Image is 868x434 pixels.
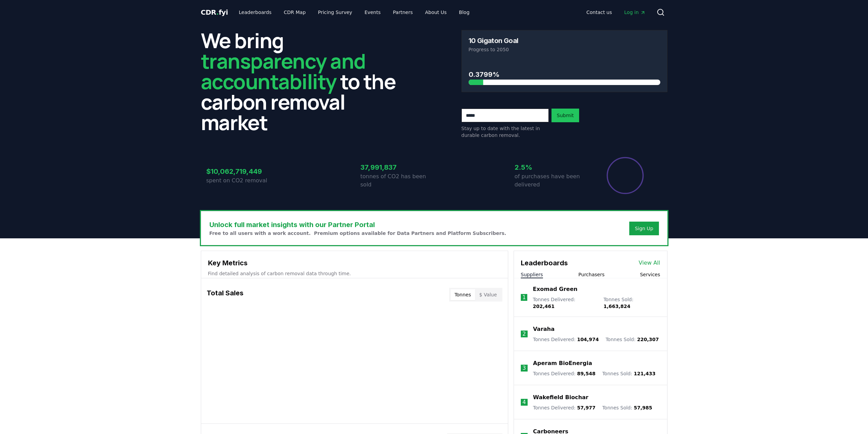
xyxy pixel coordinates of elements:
p: 3 [523,364,526,372]
p: 2 [523,330,526,338]
p: Tonnes Delivered : [533,296,597,310]
p: Tonnes Delivered : [533,370,595,377]
a: Blog [454,6,475,18]
button: Submit [551,109,579,122]
a: CDR Map [278,6,311,18]
p: Tonnes Delivered : [533,336,599,343]
nav: Main [233,6,475,18]
h3: 0.3799% [469,69,660,80]
span: 57,985 [634,405,652,410]
p: of purchases have been delivered [515,172,588,189]
a: Sign Up [635,225,653,232]
a: Exomad Green [533,285,577,293]
a: CDR.fyi [201,8,228,17]
p: Tonnes Sold : [603,296,660,310]
span: 104,974 [577,337,599,342]
h3: Unlock full market insights with our Partner Portal [209,220,506,230]
p: Progress to 2050 [469,46,660,53]
span: Log in [624,9,645,16]
a: Wakefield Biochar [533,393,588,402]
a: Log in [619,6,651,18]
a: Pricing Survey [312,6,357,18]
h2: We bring to the carbon removal market [201,30,407,132]
a: Aperam BioEnergia [533,359,592,367]
p: spent on CO2 removal [206,177,280,185]
h3: $10,062,719,449 [206,166,280,177]
span: 220,307 [637,337,659,342]
p: Find detailed analysis of carbon removal data through time. [208,270,501,277]
h3: 2.5% [515,162,588,172]
span: transparency and accountability [201,47,366,95]
p: 4 [523,398,526,406]
a: Contact us [581,6,617,18]
p: Stay up to date with the latest in durable carbon removal. [461,125,549,139]
p: Tonnes Sold : [606,336,659,343]
a: Leaderboards [233,6,277,18]
span: 202,461 [533,304,555,309]
button: $ Value [475,289,501,300]
a: View All [639,259,660,267]
span: 121,433 [634,371,656,376]
p: Tonnes Delivered : [533,404,595,411]
button: Tonnes [451,289,475,300]
button: Purchasers [578,271,605,278]
button: Services [640,271,660,278]
h3: 10 Gigaton Goal [469,37,518,44]
h3: Leaderboards [521,258,568,268]
button: Suppliers [521,271,543,278]
h3: Total Sales [207,288,244,302]
p: Free to all users with a work account. Premium options available for Data Partners and Platform S... [209,230,506,237]
a: Partners [387,6,418,18]
span: 89,548 [577,371,595,376]
a: Events [359,6,386,18]
a: About Us [420,6,452,18]
p: Tonnes Sold : [602,404,652,411]
div: Percentage of sales delivered [606,156,644,195]
a: Varaha [533,325,555,333]
span: . [216,8,219,16]
span: 57,977 [577,405,595,410]
p: 1 [522,293,526,302]
span: 1,663,824 [603,304,630,309]
h3: 37,991,837 [361,162,434,172]
nav: Main [581,6,651,18]
span: CDR fyi [201,8,228,16]
p: Tonnes Sold : [602,370,656,377]
h3: Key Metrics [208,258,501,268]
p: tonnes of CO2 has been sold [361,172,434,189]
button: Sign Up [629,222,659,235]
